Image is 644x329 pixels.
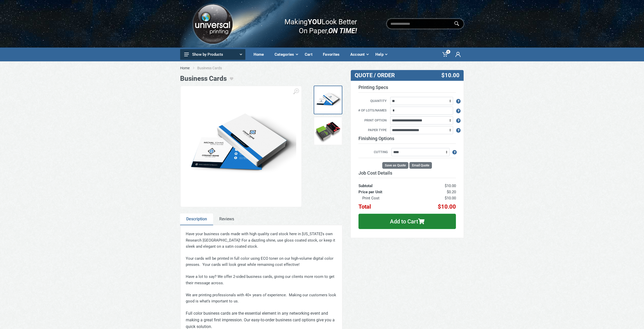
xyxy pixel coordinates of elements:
[447,190,456,194] span: $0.20
[372,49,390,60] div: Help
[358,201,414,210] th: Total
[213,213,240,225] a: Reviews
[445,196,456,200] span: $10.00
[319,49,347,60] div: Favorites
[186,292,337,304] p: We are printing professionals with 40+ years of experience. Making our customers look good is wha...
[409,162,432,169] button: Email Quote
[358,178,414,189] th: Subtotal
[191,2,234,46] img: Logo.png
[180,75,227,83] h1: Business Cards
[355,72,422,79] h3: QUOTE / ORDER
[271,49,301,60] div: Categories
[358,214,456,229] button: Add to Cart
[328,26,357,35] i: ON TIME!
[180,213,213,225] a: Description
[301,48,319,61] a: Cart
[446,50,450,54] span: 0
[314,117,342,145] a: BCs 3rd Type
[315,118,341,144] img: BCs 3rd Type
[355,98,389,104] label: Quantity
[358,195,414,201] th: Print Cost
[438,203,456,210] span: $10.00
[358,136,456,144] h3: Finishing Options
[275,12,357,35] div: Making Look Better On Paper,
[358,170,456,176] h3: Job Cost Details
[186,101,296,192] img: BCs Sample
[319,48,347,61] a: Favorites
[186,231,337,304] div: Have your business cards made with high quality card stock here in [US_STATE]'s own Research [GEO...
[186,255,337,268] p: Your cards will be printed in full color using ECO toner on our high-volume digital color presses...
[355,128,389,133] label: Paper Type
[358,150,391,155] label: Cutting
[358,189,414,195] th: Price per Unit
[441,72,460,79] span: $10.00
[314,86,342,114] a: BCs Sample
[355,118,389,123] label: Print Option
[439,48,452,61] a: 0
[250,48,271,61] a: Home
[445,184,456,188] span: $10.00
[355,108,389,114] label: # of Lots/Names
[250,49,271,60] div: Home
[382,162,408,169] button: Save as Quote
[315,87,341,113] img: BCs Sample
[180,49,245,60] button: Show by Products
[347,49,372,60] div: Account
[308,17,322,26] b: YOU
[197,65,230,71] li: Business Cards
[358,85,456,93] h3: Printing Specs
[186,274,337,286] p: Have a lot to say? We offer 2-sided business cards, giving our clients more room to get their mes...
[180,65,190,71] a: Home
[180,65,464,71] nav: breadcrumb
[301,49,319,60] div: Cart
